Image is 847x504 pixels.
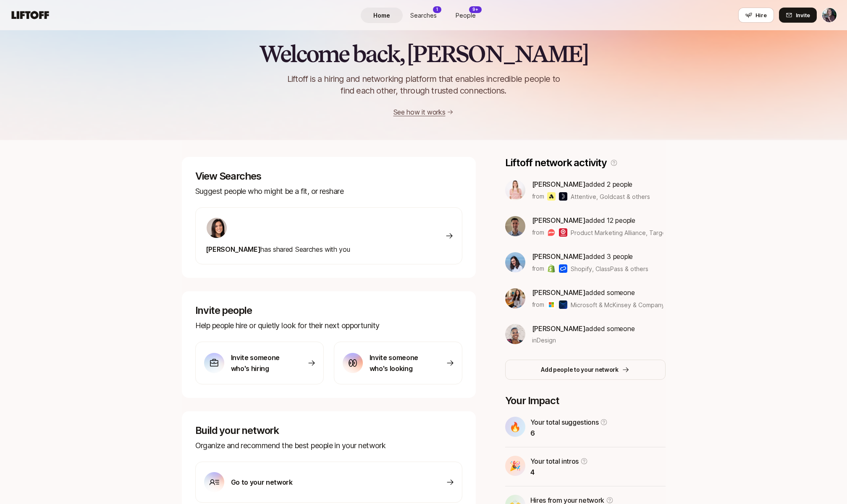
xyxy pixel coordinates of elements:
span: Hire [755,11,767,19]
img: 80d0b387_ec65_46b6_b3ae_50b6ee3c5fa9.jpg [505,180,525,200]
span: [PERSON_NAME] [532,180,586,188]
img: 3b21b1e9_db0a_4655_a67f_ab9b1489a185.jpg [505,252,525,272]
span: [PERSON_NAME] [532,216,586,225]
img: bf8f663c_42d6_4f7d_af6b_5f71b9527721.jpg [505,216,525,236]
p: added someone [532,323,635,334]
p: Build your network [195,425,462,436]
img: d0e06323_f622_491a_9240_2a93b4987f19.jpg [505,288,525,308]
h2: Welcome back, [PERSON_NAME] [259,41,588,66]
p: Your total suggestions [530,417,599,428]
img: Goldcast [559,192,567,201]
a: See how it works [393,108,446,116]
p: Liftoff is a hiring and networking platform that enables incredible people to find each other, th... [273,73,574,97]
span: Attentive, Goldcast & others [571,192,650,201]
button: Katie Tyson [822,8,837,23]
span: in Design [532,336,556,345]
span: [PERSON_NAME] [532,252,586,261]
p: Your total intros [530,456,579,467]
img: Katie Tyson [822,8,837,22]
span: [PERSON_NAME] [532,324,586,333]
p: Go to your network [231,477,293,488]
p: added someone [532,287,663,298]
a: Searches1 [403,8,445,23]
p: Invite someone who's hiring [231,352,290,374]
span: Shopify, ClassPass & others [571,264,648,273]
a: People9+ [445,8,487,23]
p: Invite someone who's looking [370,352,428,374]
img: dbb69939_042d_44fe_bb10_75f74df84f7f.jpg [505,324,525,344]
p: 4 [530,467,588,478]
p: added 2 people [532,179,650,190]
span: People [456,11,476,20]
p: Add people to your network [541,365,619,375]
p: 6 [530,428,608,439]
button: Invite [779,8,817,23]
span: has shared Searches with you [206,245,350,253]
p: Organize and recommend the best people in your network [195,440,462,452]
span: [PERSON_NAME] [206,245,261,253]
div: 🔥 [505,417,525,437]
p: Liftoff network activity [505,157,607,169]
span: Microsoft & McKinsey & Company [571,301,665,308]
img: 71d7b91d_d7cb_43b4_a7ea_a9b2f2cc6e03.jpg [207,218,227,238]
img: Product Marketing Alliance [547,228,556,237]
p: 1 [436,6,438,13]
img: Target [559,228,567,237]
button: Hire [738,8,774,23]
p: 9+ [472,6,478,13]
span: Home [373,11,390,20]
span: Searches [410,11,437,20]
p: from [532,191,544,201]
img: Microsoft [547,300,556,309]
p: from [532,264,544,274]
img: Attentive [547,192,556,201]
p: from [532,300,544,310]
p: added 3 people [532,251,649,262]
p: from [532,227,544,238]
div: 🎉 [505,456,525,476]
p: Suggest people who might be a fit, or reshare [195,185,462,197]
p: Invite people [195,305,462,316]
p: Help people hire or quietly look for their next opportunity [195,320,462,332]
img: ClassPass [559,264,567,273]
p: Your Impact [505,395,666,407]
span: Invite [796,11,810,19]
span: Product Marketing Alliance, Target & others [571,229,693,236]
img: Shopify [547,264,556,273]
span: [PERSON_NAME] [532,288,586,297]
p: View Searches [195,170,462,182]
a: Home [361,8,403,23]
button: Add people to your network [505,360,666,380]
img: McKinsey & Company [559,300,567,309]
p: added 12 people [532,215,663,226]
